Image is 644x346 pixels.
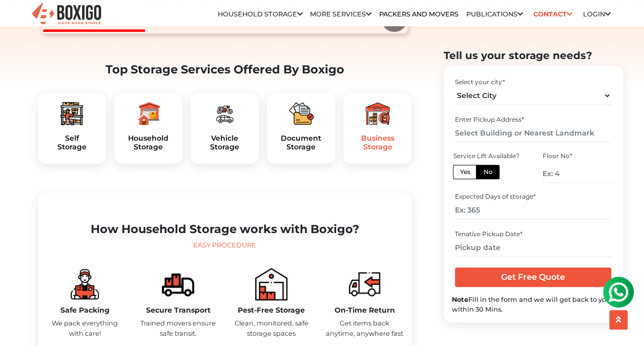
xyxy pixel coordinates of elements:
[218,10,303,18] a: Household Storage
[455,229,611,239] div: Tenative Pickup Date
[542,151,613,160] div: Floor No
[351,134,403,151] h5: Business Storage
[46,306,124,315] h5: Safe Packing
[122,134,174,151] a: HouseholdStorage
[275,134,327,151] a: DocumentStorage
[31,2,102,27] img: Boxigo
[452,295,468,303] b: Note
[46,134,98,151] h5: Self Storage
[275,134,327,151] h5: Document Storage
[233,306,310,315] h5: Pest-Free Storage
[455,77,611,86] div: Select your city
[233,318,310,338] p: Clean, monitored, safe storage spaces
[139,318,217,338] p: Trained movers ensure safe transit.
[136,101,160,126] img: boxigo_packers_and_movers_plan
[10,10,31,31] img: whatsapp-icon.svg
[46,222,404,236] h2: How Household Storage works with Boxigo?
[455,115,611,124] div: Enter Pickup Address
[476,164,500,179] label: No
[466,10,523,18] a: Publications
[326,306,404,315] h5: On-Time Return
[46,134,98,151] a: SelfStorage
[583,10,611,18] a: Login
[326,318,404,338] p: Get items back anytime, anywhere fast
[365,101,390,126] img: boxigo_packers_and_movers_plan
[379,10,458,18] a: Packers and Movers
[139,306,217,315] h5: Secure Transport
[38,63,412,76] h2: Top Storage Services Offered By Boxigo
[351,134,403,151] a: BusinessStorage
[530,6,576,22] a: Contact
[162,268,194,300] img: boxigo_packers_and_movers_compare
[444,49,623,62] h2: Tell us your storage needs?
[455,192,611,201] div: Expected Days of storage
[46,240,404,251] div: Easy Procedure
[348,268,381,300] img: boxigo_packers_and_movers_move
[59,101,84,126] img: boxigo_packers_and_movers_plan
[542,164,613,182] input: Ex: 4
[609,310,628,330] button: scroll up
[453,164,476,179] label: Yes
[455,201,611,219] input: Ex: 365
[455,124,611,142] input: Select Building or Nearest Landmark
[122,134,174,151] h5: Household Storage
[199,134,251,151] h5: Vehicle Storage
[455,267,611,287] input: Get Free Quote
[310,10,371,18] a: More services
[46,318,124,338] p: We pack everything with care!
[199,134,251,151] a: VehicleStorage
[255,268,287,300] img: boxigo_packers_and_movers_book
[453,151,524,160] div: Service Lift Available?
[69,268,101,300] img: boxigo_storage_plan
[455,239,611,257] input: Pickup date
[212,101,237,126] img: boxigo_packers_and_movers_plan
[452,294,615,314] div: Fill in the form and we will get back to you within 30 Mins.
[289,101,314,126] img: boxigo_packers_and_movers_plan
